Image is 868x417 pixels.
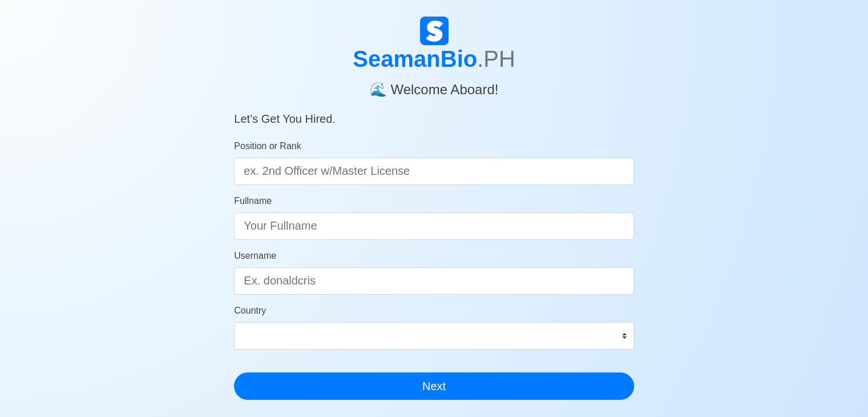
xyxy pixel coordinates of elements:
h5: Let’s Get You Hired. [234,98,634,126]
span: Fullname [234,196,272,206]
span: Position or Rank [234,141,301,151]
input: Your Fullname [234,212,634,240]
span: Username [234,251,276,260]
img: Logo [420,17,449,45]
button: Next [234,372,634,400]
label: Country [234,304,266,318]
h4: 🌊 Welcome Aboard! [234,73,634,98]
span: .PH [477,46,515,71]
input: Ex. donaldcris [234,267,634,295]
input: ex. 2nd Officer w/Master License [234,158,634,185]
h1: SeamanBio [234,45,634,73]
